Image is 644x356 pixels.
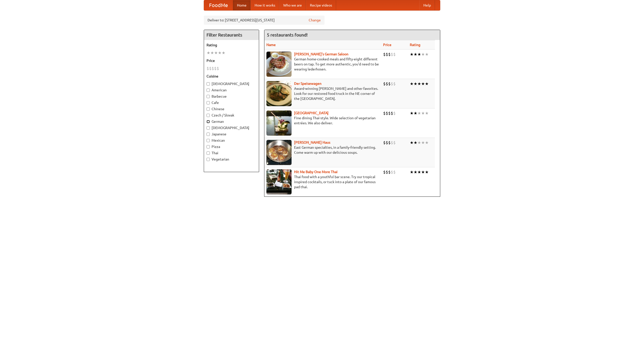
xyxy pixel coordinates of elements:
li: $ [393,110,396,116]
input: Japanese [207,133,210,136]
li: $ [386,140,388,145]
li: $ [393,52,396,57]
li: $ [383,169,386,175]
input: Mexican [207,139,210,142]
p: Thai food with a youthful bar scene. Try our tropical inspired cocktails, or tuck into a plate of... [266,174,379,189]
img: babythai.jpg [266,169,292,194]
p: Award-winning [PERSON_NAME] and other favorites. Look for our restored food truck in the NE corne... [266,86,379,101]
input: Thai [207,151,210,155]
li: $ [214,66,217,71]
li: ★ [410,140,414,145]
input: Barbecue [207,95,210,98]
li: $ [383,140,386,145]
a: [PERSON_NAME] Haus [294,140,330,144]
img: kohlhaus.jpg [266,140,292,165]
label: Vegetarian [207,157,256,162]
a: [PERSON_NAME]'s German Saloon [294,52,348,56]
li: ★ [410,81,414,87]
li: ★ [417,81,421,87]
label: Cafe [207,100,256,105]
a: Rating [410,43,420,47]
li: ★ [414,110,417,116]
li: ★ [421,81,425,87]
a: Price [383,43,391,47]
li: $ [391,52,393,57]
input: Pizza [207,145,210,148]
li: ★ [214,50,218,56]
label: American [207,88,256,93]
label: German [207,119,256,124]
label: Japanese [207,132,256,137]
p: Fine dining Thai-style. Wide selection of vegetarian entrées. We also deliver. [266,115,379,126]
input: Cafe [207,101,210,104]
li: $ [388,110,391,116]
label: Czech / Slovak [207,113,256,118]
li: $ [388,169,391,175]
li: ★ [414,140,417,145]
li: ★ [414,52,417,57]
label: Barbecue [207,94,256,99]
li: $ [391,81,393,87]
input: [DEMOGRAPHIC_DATA] [207,82,210,86]
li: $ [388,81,391,87]
input: Vegetarian [207,158,210,161]
label: Mexican [207,138,256,143]
input: Czech / Slovak [207,114,210,117]
li: ★ [410,169,414,175]
li: $ [386,81,388,87]
li: ★ [410,52,414,57]
li: $ [386,169,388,175]
li: $ [393,140,396,145]
label: [DEMOGRAPHIC_DATA] [207,125,256,130]
li: ★ [421,169,425,175]
li: ★ [421,140,425,145]
li: ★ [421,52,425,57]
li: ★ [218,50,222,56]
a: FoodMe [204,0,233,10]
li: $ [383,110,386,116]
label: Chinese [207,106,256,111]
li: ★ [207,50,210,56]
div: Deliver to: [STREET_ADDRESS][US_STATE] [204,16,325,25]
li: ★ [414,81,417,87]
li: ★ [410,110,414,116]
li: ★ [425,140,429,145]
a: Recipe videos [306,0,336,10]
li: $ [388,52,391,57]
li: $ [209,66,212,71]
li: $ [386,52,388,57]
input: American [207,89,210,92]
li: ★ [425,81,429,87]
a: How it works [251,0,279,10]
li: ★ [417,140,421,145]
a: Der Speisewagen [294,82,321,86]
label: Thai [207,150,256,155]
li: $ [212,66,214,71]
li: ★ [210,50,214,56]
a: [GEOGRAPHIC_DATA] [294,111,329,115]
li: $ [383,52,386,57]
li: $ [217,66,219,71]
h5: Cuisine [207,74,256,79]
li: ★ [425,110,429,116]
li: $ [391,169,393,175]
a: Name [266,43,276,47]
li: $ [393,169,396,175]
input: [DEMOGRAPHIC_DATA] [207,126,210,130]
h5: Price [207,58,256,63]
img: esthers.jpg [266,52,292,77]
li: $ [393,81,396,87]
li: ★ [421,110,425,116]
label: Pizza [207,144,256,149]
a: Help [419,0,435,10]
li: ★ [417,110,421,116]
label: [DEMOGRAPHIC_DATA] [207,81,256,86]
h4: Filter Restaurants [204,30,259,40]
li: $ [207,66,209,71]
img: satay.jpg [266,110,292,136]
li: ★ [425,52,429,57]
li: $ [388,140,391,145]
